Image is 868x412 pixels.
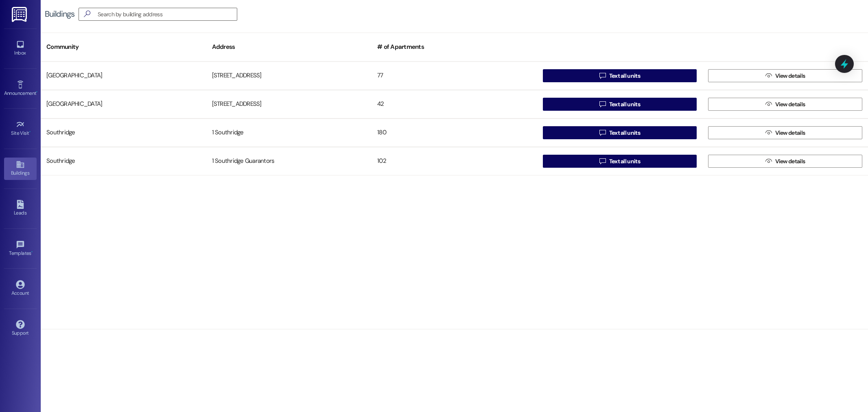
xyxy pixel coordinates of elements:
[708,98,862,111] button: View details
[765,158,772,164] i: 
[4,158,37,180] a: Buildings
[775,100,805,109] span: View details
[599,101,606,107] i: 
[372,125,537,141] div: 180
[41,96,206,112] div: [GEOGRAPHIC_DATA]
[599,72,606,79] i: 
[36,89,37,95] span: •
[775,72,805,80] span: View details
[765,72,772,79] i: 
[206,37,372,57] div: Address
[609,129,640,137] span: Text all units
[41,153,206,169] div: Southridge
[45,10,74,18] div: Buildings
[599,158,606,164] i: 
[609,72,640,80] span: Text all units
[765,101,772,107] i: 
[543,98,697,111] button: Text all units
[775,157,805,166] span: View details
[372,37,537,57] div: # of Apartments
[206,96,372,112] div: [STREET_ADDRESS]
[206,125,372,141] div: 1 Southridge
[765,129,772,136] i: 
[543,126,697,139] button: Text all units
[4,118,37,140] a: Site Visit •
[4,37,37,59] a: Inbox
[708,69,862,82] button: View details
[206,68,372,84] div: [STREET_ADDRESS]
[41,68,206,84] div: [GEOGRAPHIC_DATA]
[372,153,537,169] div: 102
[543,69,697,82] button: Text all units
[206,153,372,169] div: 1 Southridge Guarantors
[708,155,862,168] button: View details
[81,10,94,18] i: 
[543,155,697,168] button: Text all units
[372,96,537,112] div: 42
[609,157,640,166] span: Text all units
[372,68,537,84] div: 77
[41,37,206,57] div: Community
[4,318,37,340] a: Support
[12,7,28,22] img: ResiDesk Logo
[708,126,862,139] button: View details
[775,129,805,137] span: View details
[609,100,640,109] span: Text all units
[599,129,606,136] i: 
[4,238,37,260] a: Templates •
[41,125,206,141] div: Southridge
[4,197,37,219] a: Leads
[98,9,237,20] input: Search by building address
[4,278,37,300] a: Account
[31,249,33,255] span: •
[29,129,31,135] span: •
